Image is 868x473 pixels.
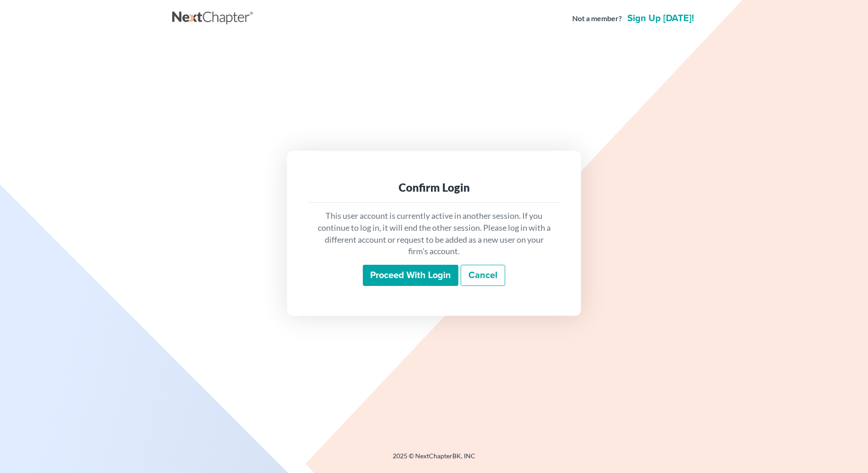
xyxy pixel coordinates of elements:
[316,180,552,195] div: Confirm Login
[172,451,696,468] div: 2025 © NextChapterBK, INC
[626,14,696,23] a: Sign up [DATE]!
[572,13,622,24] strong: Not a member?
[461,265,505,286] a: Cancel
[316,210,552,257] p: This user account is currently active in another session. If you continue to log in, it will end ...
[363,265,458,286] input: Proceed with login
